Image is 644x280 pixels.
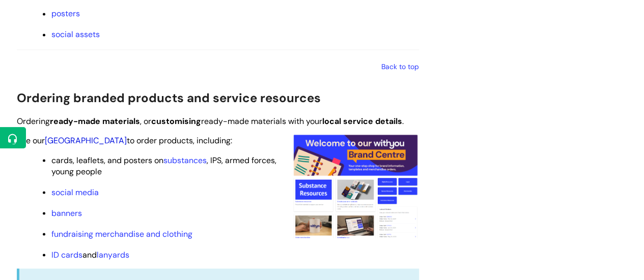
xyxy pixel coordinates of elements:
[51,249,82,260] a: ID cards
[51,29,100,40] a: social assets
[17,135,232,145] span: Use our to order products, including:
[51,186,99,197] a: social media
[292,134,419,238] img: A screenshot of the homepage of the Brand Centre showing how easy it is to navigate
[50,115,140,126] strong: ready-made materials
[322,115,402,126] strong: local service details
[97,249,129,260] a: lanyards
[51,228,192,239] a: fundraising merchandise and clothing
[163,154,207,165] a: substances
[51,207,82,218] a: banners
[51,8,80,19] a: posters
[151,115,201,126] strong: customising
[17,115,404,126] span: Ordering , or ready-made materials with your .
[17,89,321,105] span: Ordering branded products and service resources
[45,135,127,145] a: [GEOGRAPHIC_DATA]
[51,154,276,176] span: cards, leaflets, and posters on , IPS, armed forces, young people
[51,249,129,260] span: and
[381,61,419,71] a: Back to top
